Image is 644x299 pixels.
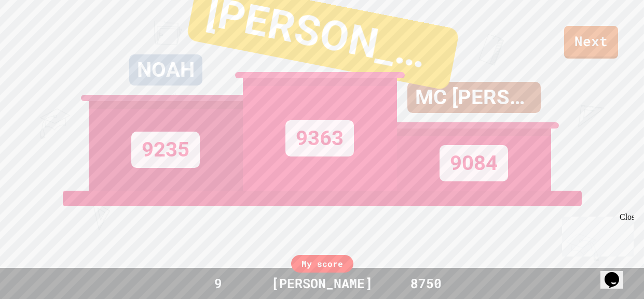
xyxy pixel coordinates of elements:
a: Next [564,26,618,59]
div: 9084 [440,145,508,181]
div: NOAH [129,54,202,86]
div: Chat with us now!Close [4,4,72,66]
div: 8750 [387,274,465,293]
iframe: chat widget [558,212,634,257]
div: 9235 [131,132,200,168]
iframe: chat widget [600,258,634,289]
div: My score [291,255,353,273]
div: 9 [180,274,257,293]
div: [PERSON_NAME] [261,274,383,293]
div: 9363 [285,120,354,156]
div: MC [PERSON_NAME] [407,82,541,113]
